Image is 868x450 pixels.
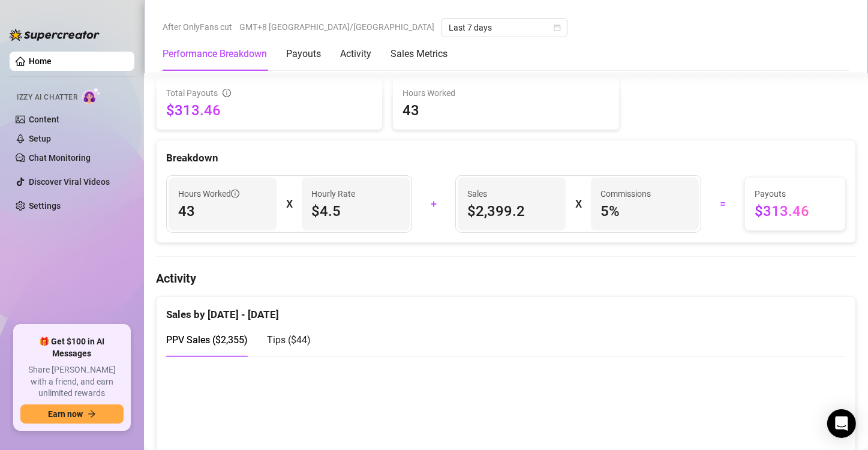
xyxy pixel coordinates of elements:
span: Total Payouts [166,86,218,100]
a: Setup [29,134,51,143]
img: logo-BBDzfeDw.svg [10,29,100,41]
span: GMT+8 [GEOGRAPHIC_DATA]/[GEOGRAPHIC_DATA] [239,18,434,36]
button: Earn nowarrow-right [20,404,124,424]
span: Payouts [755,187,836,200]
h4: Activity [156,270,856,287]
span: $313.46 [755,202,836,221]
a: Content [29,115,59,124]
div: Payouts [286,47,321,61]
div: + [419,194,448,214]
a: Settings [29,201,61,211]
span: $4.5 [311,202,400,221]
span: $313.46 [166,101,373,120]
span: Hours Worked [403,86,609,100]
span: info-circle [223,89,231,97]
div: X [286,194,292,214]
span: Last 7 days [449,19,560,37]
div: Sales by [DATE] - [DATE] [166,297,846,323]
span: calendar [554,24,561,31]
span: 43 [403,101,609,120]
span: Hours Worked [178,187,239,200]
div: Sales Metrics [391,47,447,61]
span: info-circle [231,190,239,198]
div: Performance Breakdown [163,47,267,61]
span: Izzy AI Chatter [17,92,77,103]
article: Commissions [600,187,651,200]
div: X [575,194,581,214]
span: 5 % [600,202,689,221]
a: Discover Viral Videos [29,177,110,187]
span: Sales [467,187,556,200]
div: Activity [340,47,371,61]
a: Home [29,56,52,66]
span: 🎁 Get $100 in AI Messages [20,336,124,359]
span: 43 [178,202,267,221]
span: $2,399.2 [467,202,556,221]
img: AI Chatter [82,87,101,104]
span: PPV Sales ( $2,355 ) [166,334,248,346]
div: Breakdown [166,150,846,166]
span: arrow-right [88,410,96,418]
div: Open Intercom Messenger [827,409,856,438]
span: Share [PERSON_NAME] with a friend, and earn unlimited rewards [20,364,124,400]
article: Hourly Rate [311,187,355,200]
span: Earn now [48,409,83,419]
span: After OnlyFans cut [163,18,232,36]
a: Chat Monitoring [29,153,91,163]
div: = [708,194,737,214]
span: Tips ( $44 ) [267,334,311,346]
